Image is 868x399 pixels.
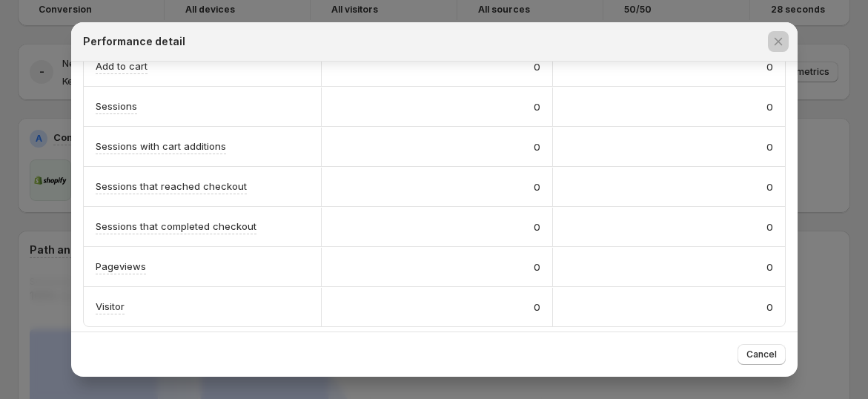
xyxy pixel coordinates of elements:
[766,59,773,74] span: 0
[96,299,125,314] p: Visitor
[768,31,789,52] button: Close
[83,34,185,49] h2: Performance detail
[766,179,773,194] span: 0
[534,59,540,74] span: 0
[766,220,773,234] span: 0
[96,179,247,194] p: Sessions that reached checkout
[534,260,540,274] span: 0
[766,99,773,114] span: 0
[96,139,226,154] p: Sessions with cart additions
[96,99,137,113] p: Sessions
[534,220,540,234] span: 0
[534,99,540,114] span: 0
[766,260,773,274] span: 0
[96,59,148,73] p: Add to cart
[534,300,540,314] span: 0
[534,139,540,154] span: 0
[96,259,146,274] p: Pageviews
[766,300,773,314] span: 0
[738,344,786,365] button: Cancel
[96,219,256,234] p: Sessions that completed checkout
[766,139,773,154] span: 0
[746,349,777,360] span: Cancel
[534,179,540,194] span: 0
